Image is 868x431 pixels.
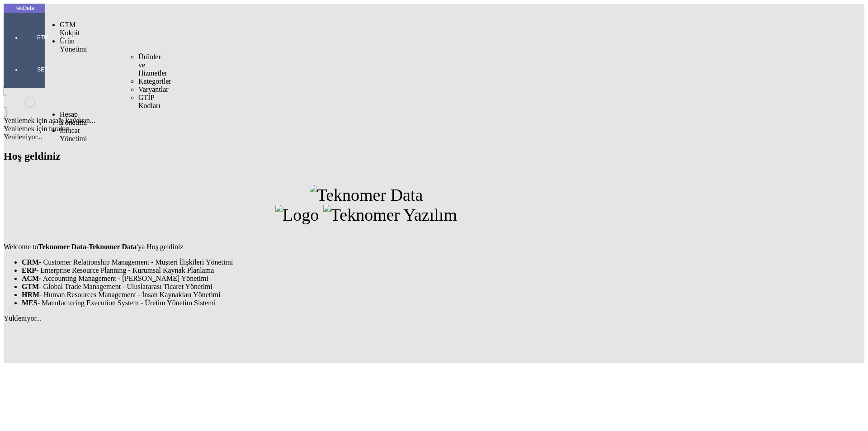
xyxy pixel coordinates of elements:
li: - Global Trade Management - Uluslararası Ticaret Yönetimi [22,283,729,291]
h2: Hoş geldiniz [4,150,729,162]
span: Kategoriler [138,77,171,85]
span: Varyantlar [138,85,169,93]
span: Hesap Yönetimi [60,110,87,126]
img: Logo [275,205,319,225]
strong: Teknomer Data [38,243,86,251]
span: GTİP Kodları [138,94,160,109]
p: Welcome to - 'ya Hoş geldiniz [4,243,729,251]
div: Yükleniyor... [4,314,729,322]
li: - Customer Relationship Management - Müşteri İlişkileri Yönetimi [22,258,729,266]
img: Teknomer Yazılım [323,205,457,225]
strong: GTM [22,283,39,290]
div: Yenilemek için bırakın [4,125,729,133]
strong: Teknomer Data [89,243,137,251]
div: Yenilemek için aşağı kaydırın... [4,117,729,125]
li: - Enterprise Resource Planning - Kurumsal Kaynak Planlama [22,266,729,275]
li: - Manufacturing Execution System - Üretim Yönetim Sistemi [22,299,729,307]
strong: MES [22,299,38,307]
li: - Accounting Management - [PERSON_NAME] Yönetimi [22,275,729,283]
span: Ürünler ve Hizmetler [138,53,167,77]
span: Ürün Yönetimi [60,37,87,53]
strong: CRM [22,258,39,266]
div: TekData [4,5,45,12]
div: Yenileniyor... [4,133,729,141]
strong: ERP [22,266,36,274]
span: İhracat Yönetimi [60,127,87,142]
strong: HRM [22,291,39,298]
img: Teknomer Data [310,185,423,205]
li: - Human Resources Management - İnsan Kaynakları Yönetimi [22,291,729,299]
span: SET [29,66,56,73]
span: GTM Kokpit [60,21,80,37]
strong: ACM [22,275,39,282]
